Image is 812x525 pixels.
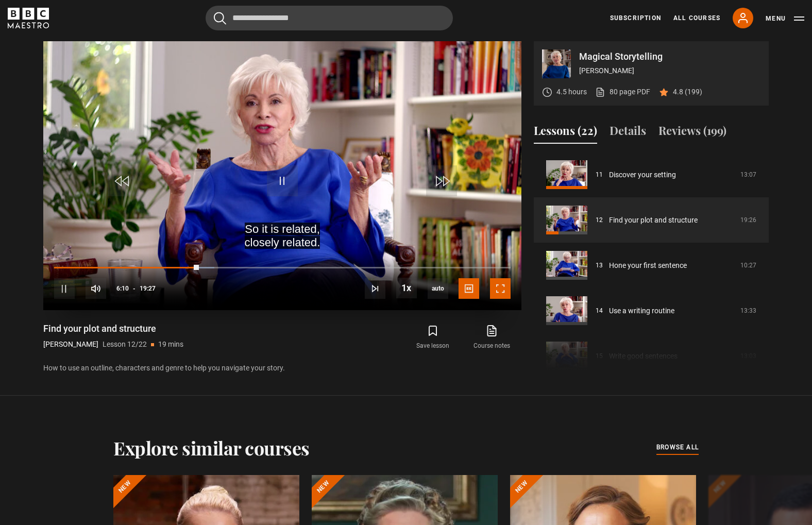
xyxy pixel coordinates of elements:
[43,323,183,335] h1: Find your plot and structure
[556,87,587,97] p: 4.5 hours
[609,306,674,316] a: Use a writing routine
[116,279,129,298] span: 6:10
[214,12,226,25] button: Submit the search query
[463,323,521,352] a: Course notes
[579,65,760,76] p: [PERSON_NAME]
[158,339,183,350] p: 19 mins
[656,442,699,453] a: browse all
[610,13,661,23] a: Subscription
[609,170,676,180] a: Discover your setting
[656,442,699,452] span: browse all
[43,339,98,350] p: [PERSON_NAME]
[396,278,417,298] button: Playback Rate
[673,87,702,97] p: 4.8 (199)
[103,339,147,350] p: Lesson 12/22
[54,278,75,299] button: Pause
[206,6,453,30] input: Search
[673,13,720,23] a: All Courses
[86,278,106,299] button: Mute
[43,363,521,374] p: How to use an outline, characters and genre to help you navigate your story.
[658,122,726,144] button: Reviews (199)
[428,278,448,299] div: Current quality: 360p
[490,278,511,299] button: Fullscreen
[609,215,698,226] a: Find your plot and structure
[113,437,310,459] h2: Explore similar courses
[534,122,597,144] button: Lessons (22)
[579,52,760,61] p: Magical Storytelling
[766,13,804,24] button: Toggle navigation
[140,279,156,298] span: 19:27
[8,8,49,28] svg: BBC Maestro
[133,285,136,292] span: -
[609,260,687,271] a: Hone your first sentence
[459,278,479,299] button: Captions
[365,278,385,299] button: Next Lesson
[595,87,650,97] a: 80 page PDF
[610,122,646,144] button: Details
[428,278,448,299] span: auto
[43,41,521,310] video-js: Video Player
[54,267,511,269] div: Progress Bar
[403,323,462,352] button: Save lesson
